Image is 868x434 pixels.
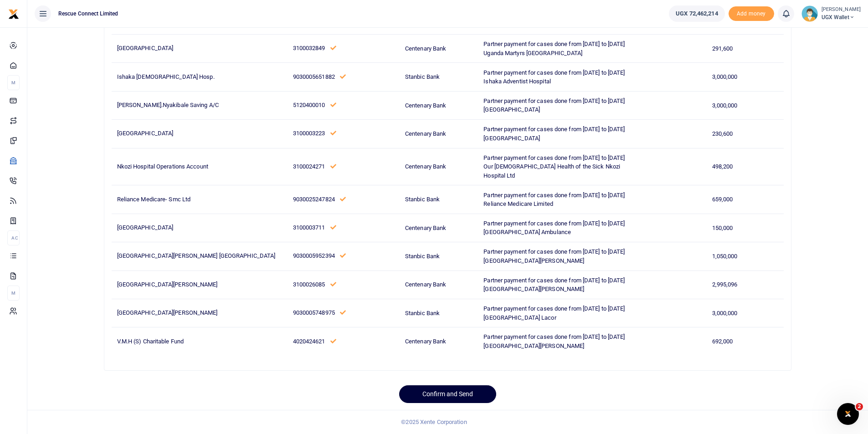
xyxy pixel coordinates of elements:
[400,271,478,299] td: Centenary Bank
[293,281,325,288] span: 3100026085
[117,224,174,231] span: [GEOGRAPHIC_DATA]
[340,196,346,203] a: This number has been validated
[400,327,478,356] td: Centenary Bank
[293,163,325,170] span: 3100024271
[478,327,632,356] td: Partner payment for cases done from [DATE] to [DATE][GEOGRAPHIC_DATA][PERSON_NAME]
[400,35,478,63] td: Centenary Bank
[707,148,783,185] td: 498,200
[400,299,478,327] td: Stanbic Bank
[330,281,336,288] a: This number has been validated
[707,271,783,299] td: 2,995,096
[478,185,632,214] td: Partner payment for cases done from [DATE] to [DATE] Reliance Medicare Limited
[340,252,346,259] a: This number has been validated
[293,224,325,231] span: 3100003711
[400,120,478,148] td: Centenary Bank
[117,196,191,203] span: Reliance Medicare- Smc Ltd
[340,309,346,316] a: This number has been validated
[7,230,20,245] li: Ac
[7,75,20,90] li: M
[330,163,336,170] a: This number has been validated
[837,403,859,425] iframe: Intercom live chat
[117,45,174,51] span: [GEOGRAPHIC_DATA]
[478,299,632,327] td: Partner payment for cases done from [DATE] to [DATE][GEOGRAPHIC_DATA] Lacor
[478,271,632,299] td: Partner payment for cases done from [DATE] to [DATE] [GEOGRAPHIC_DATA][PERSON_NAME]
[707,91,783,119] td: 3,000,000
[669,5,724,22] a: UGX 72,462,214
[665,5,728,22] li: Wallet ballance
[822,13,861,21] span: UGX Wallet
[117,281,218,288] span: [GEOGRAPHIC_DATA][PERSON_NAME]
[478,214,632,242] td: Partner payment for cases done from [DATE] to [DATE][GEOGRAPHIC_DATA] Ambulance
[856,403,863,410] span: 2
[8,10,19,17] a: logo-small logo-large logo-large
[293,252,335,259] span: 9030005952394
[822,6,861,14] small: [PERSON_NAME]
[400,148,478,185] td: Centenary Bank
[478,91,632,119] td: Partner payment for cases done from [DATE] to [DATE] [GEOGRAPHIC_DATA]
[707,185,783,214] td: 659,000
[293,196,335,203] span: 9030025247824
[801,5,861,22] a: profile-user [PERSON_NAME] UGX Wallet
[330,102,336,108] a: This number has been validated
[340,73,346,80] a: This number has been validated
[55,10,122,18] span: Rescue Connect Limited
[400,185,478,214] td: Stanbic Bank
[478,63,632,91] td: Partner payment for cases done from [DATE] to [DATE] Ishaka Adventist Hospital
[400,63,478,91] td: Stanbic Bank
[707,35,783,63] td: 291,600
[478,148,632,185] td: Partner payment for cases done from [DATE] to [DATE] Our [DEMOGRAPHIC_DATA] Health of the Sick Nk...
[293,73,335,80] span: 9030005651882
[330,45,336,51] a: This number has been validated
[707,327,783,356] td: 692,000
[330,130,336,137] a: This number has been validated
[117,309,218,316] span: [GEOGRAPHIC_DATA][PERSON_NAME]
[293,130,325,137] span: 3100003223
[293,45,325,51] span: 3100032849
[117,163,208,170] span: Nkozi Hospital Operations Account
[729,6,774,21] li: Toup your wallet
[478,242,632,271] td: Partner payment for cases done from [DATE] to [DATE] [GEOGRAPHIC_DATA][PERSON_NAME]
[400,214,478,242] td: Centenary Bank
[330,224,336,231] a: This number has been validated
[707,242,783,271] td: 1,050,000
[293,309,335,316] span: 9030005748975
[293,102,325,108] span: 5120400010
[400,242,478,271] td: Stanbic Bank
[478,35,632,63] td: Partner payment for cases done from [DATE] to [DATE] Uganda Martyrs [GEOGRAPHIC_DATA]
[117,252,276,259] span: [GEOGRAPHIC_DATA][PERSON_NAME] [GEOGRAPHIC_DATA]
[330,338,336,345] a: This number has been validated
[117,130,174,137] span: [GEOGRAPHIC_DATA]
[400,91,478,119] td: Centenary Bank
[117,338,184,345] span: V.M.H (S) Charitable Fund
[8,9,19,20] img: logo-small
[729,6,774,21] span: Add money
[707,214,783,242] td: 150,000
[707,299,783,327] td: 3,000,000
[117,73,215,80] span: Ishaka [DEMOGRAPHIC_DATA] Hosp.
[801,5,818,22] img: profile-user
[117,102,219,108] span: [PERSON_NAME].Nyakibale Saving A/C
[707,120,783,148] td: 230,600
[478,120,632,148] td: Partner payment for cases done from [DATE] to [DATE][GEOGRAPHIC_DATA]
[676,9,718,18] span: UGX 72,462,214
[7,286,20,301] li: M
[293,338,325,345] span: 4020424621
[399,385,496,403] button: Confirm and Send
[729,10,774,16] a: Add money
[707,63,783,91] td: 3,000,000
